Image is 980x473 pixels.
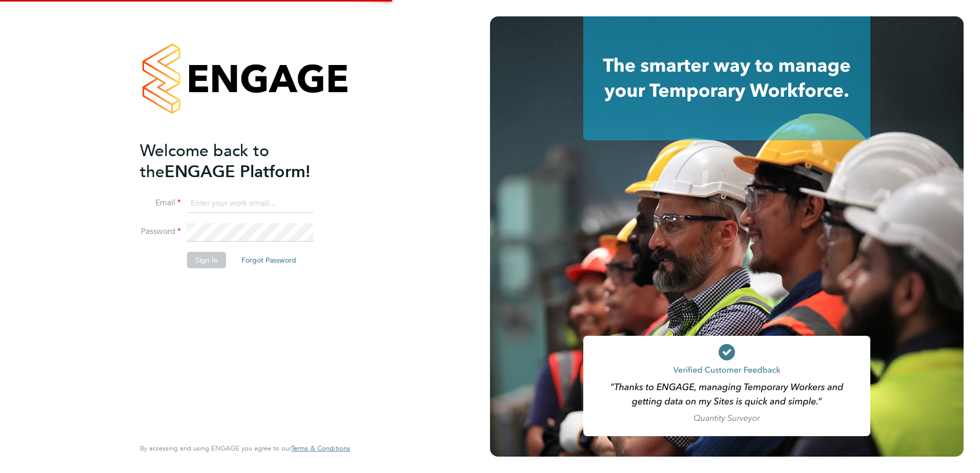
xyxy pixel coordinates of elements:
[187,195,314,213] input: Enter your work email...
[187,252,226,268] button: Sign In
[140,141,269,182] span: Welcome back to the
[140,198,181,208] label: Email
[140,140,340,182] h2: ENGAGE Platform!
[140,226,181,237] label: Password
[140,444,350,453] span: By accessing and using ENGAGE you agree to our
[291,444,350,453] span: Terms & Conditions
[233,252,304,268] button: Forgot Password
[291,444,350,453] a: Terms & Conditions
